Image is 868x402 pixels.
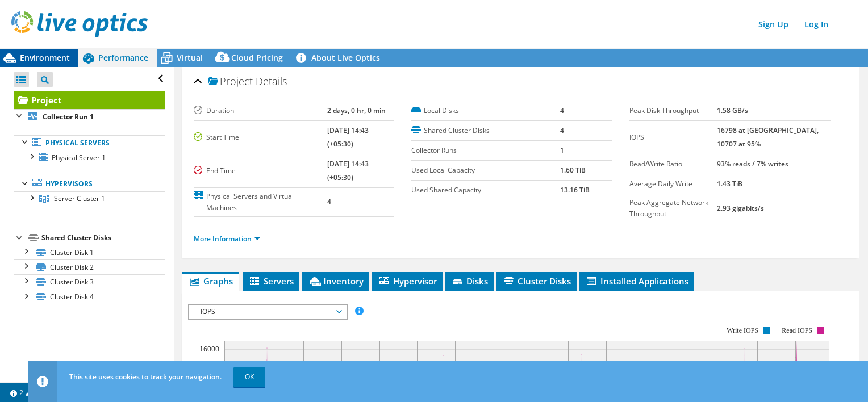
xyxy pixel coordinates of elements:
[411,165,560,176] label: Used Local Capacity
[717,125,819,149] b: 16798 at [GEOGRAPHIC_DATA], 10707 at 95%
[256,74,287,88] span: Details
[194,191,327,213] label: Physical Servers and Virtual Machines
[11,11,148,37] img: live_optics_svg.svg
[378,275,437,287] span: Hypervisor
[327,197,331,207] b: 4
[194,234,260,244] a: More Information
[208,76,253,87] span: Project
[14,191,165,206] a: Server Cluster 1
[14,91,165,109] a: Project
[54,194,105,203] span: Server Cluster 1
[52,153,106,162] span: Physical Server 1
[727,326,758,334] text: Write IOPS
[14,259,165,274] a: Cluster Disk 2
[194,132,327,143] label: Start Time
[782,326,812,334] text: Read IOPS
[308,275,364,287] span: Inventory
[717,106,748,115] b: 1.58 GB/s
[20,52,70,63] span: Environment
[451,275,488,287] span: Disks
[629,105,717,116] label: Peak Disk Throughput
[194,165,327,177] label: End Time
[14,290,165,304] a: Cluster Disk 4
[2,386,37,400] a: 2
[194,105,327,116] label: Duration
[14,150,165,165] a: Physical Server 1
[98,52,148,63] span: Performance
[43,112,94,122] b: Collector Run 1
[195,305,341,319] span: IOPS
[327,106,386,115] b: 2 days, 0 hr, 0 min
[248,275,294,287] span: Servers
[717,203,764,213] b: 2.93 gigabits/s
[14,135,165,150] a: Physical Servers
[717,159,788,169] b: 93% reads / 7% writes
[560,165,586,175] b: 1.60 TiB
[14,274,165,289] a: Cluster Disk 3
[629,132,717,143] label: IOPS
[411,125,560,136] label: Shared Cluster Disks
[199,344,219,354] text: 16000
[560,125,564,135] b: 4
[14,245,165,259] a: Cluster Disk 1
[585,275,688,287] span: Installed Applications
[411,105,560,116] label: Local Disks
[799,16,834,32] a: Log In
[327,125,369,149] b: [DATE] 14:43 (+05:30)
[629,197,717,220] label: Peak Aggregate Network Throughput
[502,275,571,287] span: Cluster Disks
[411,145,560,156] label: Collector Runs
[560,145,564,155] b: 1
[14,177,165,191] a: Hypervisors
[231,52,283,63] span: Cloud Pricing
[411,185,560,196] label: Used Shared Capacity
[233,367,265,387] a: OK
[629,158,717,170] label: Read/Write Ratio
[177,52,203,63] span: Virtual
[560,185,590,195] b: 13.16 TiB
[753,16,794,32] a: Sign Up
[717,179,742,189] b: 1.43 TiB
[291,49,389,67] a: About Live Optics
[560,106,564,115] b: 4
[188,275,233,287] span: Graphs
[629,178,717,190] label: Average Daily Write
[69,372,222,382] span: This site uses cookies to track your navigation.
[14,109,165,124] a: Collector Run 1
[41,231,165,245] div: Shared Cluster Disks
[327,159,369,182] b: [DATE] 14:43 (+05:30)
